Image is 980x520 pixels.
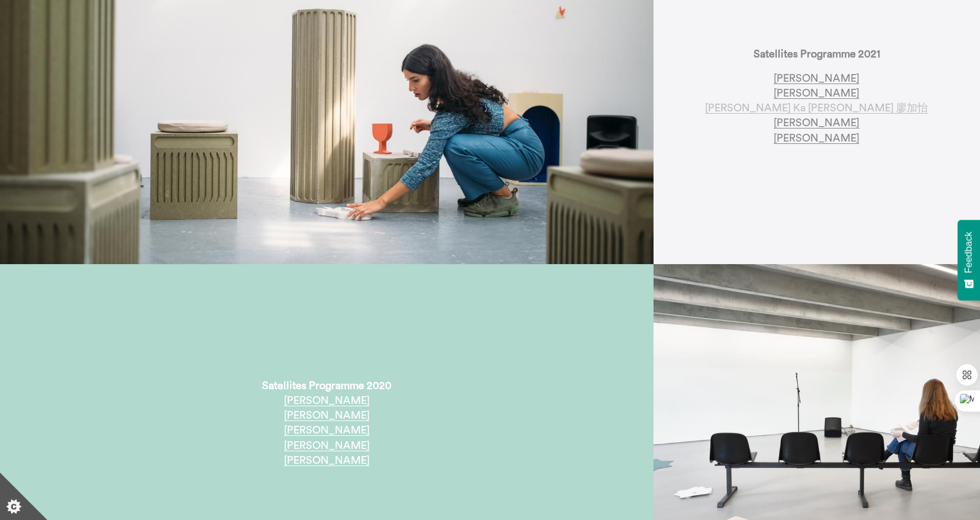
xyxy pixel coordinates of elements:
a: [PERSON_NAME] [284,455,370,466]
strong: Satellites Programme 2021 [753,49,880,59]
a: [PERSON_NAME] [774,88,859,99]
button: Feedback - Show survey [958,220,980,300]
span: Feedback [963,232,974,273]
a: [PERSON_NAME] [284,425,370,436]
a: [PERSON_NAME] [774,73,859,84]
a: [PERSON_NAME] [284,410,370,421]
a: [PERSON_NAME] [774,133,859,144]
a: [PERSON_NAME] [284,395,370,406]
a: [PERSON_NAME] [284,440,370,451]
strong: Satellites Programme 2020 [262,380,392,391]
a: [PERSON_NAME] Ka [PERSON_NAME] 廖加怡 [705,102,928,114]
a: [PERSON_NAME] [774,117,859,129]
